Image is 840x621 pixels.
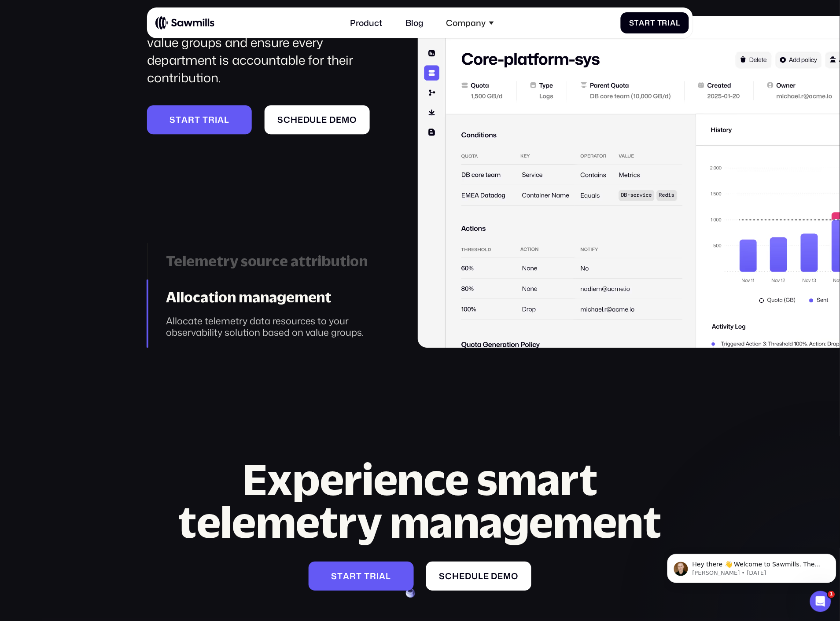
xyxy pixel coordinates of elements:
[310,115,317,125] span: u
[446,18,486,28] div: Company
[465,571,472,581] span: d
[478,571,483,581] span: l
[483,571,489,581] span: e
[338,571,343,581] span: t
[668,18,671,27] span: i
[639,18,645,27] span: a
[217,115,224,125] span: a
[147,16,389,86] div: Segment telemetry data into different value groups and ensure every department is accountable for...
[303,115,310,125] span: d
[512,571,519,581] span: o
[440,11,500,34] div: Company
[277,115,284,125] span: S
[224,115,229,125] span: l
[426,562,531,591] a: Scheduledemo
[676,18,681,27] span: l
[356,571,362,581] span: t
[386,571,391,581] span: l
[350,115,357,125] span: o
[662,18,668,27] span: r
[645,18,651,27] span: r
[215,115,217,125] span: i
[445,571,452,581] span: c
[169,115,176,125] span: S
[498,571,504,581] span: e
[188,115,195,125] span: r
[284,115,291,125] span: c
[370,571,376,581] span: r
[336,115,342,125] span: e
[166,253,389,270] div: Telemetry source attribution
[330,115,336,125] span: d
[459,571,465,581] span: e
[491,571,498,581] span: d
[147,105,252,134] a: Starttrial
[322,115,328,125] span: e
[147,458,693,543] h2: Experience smart telemetry management
[350,571,357,581] span: r
[291,115,298,125] span: h
[332,571,338,581] span: S
[452,571,459,581] span: h
[651,18,656,27] span: t
[344,11,389,34] a: Product
[298,115,303,125] span: e
[657,18,662,27] span: T
[439,571,445,581] span: S
[166,289,389,306] div: Allocation management
[176,115,181,125] span: t
[317,115,322,125] span: l
[629,18,634,27] span: S
[664,536,840,597] iframe: Intercom notifications message
[472,571,478,581] span: u
[265,105,370,134] a: Scheduledemo
[181,115,188,125] span: a
[810,591,831,612] iframe: Intercom live chat
[208,115,215,125] span: r
[399,11,430,34] a: Blog
[376,571,379,581] span: i
[342,115,350,125] span: m
[671,18,676,27] span: a
[634,18,639,27] span: t
[309,562,414,591] a: StartTrial
[195,115,200,125] span: t
[364,571,370,581] span: T
[504,571,512,581] span: m
[621,12,689,34] a: StartTrial
[379,571,386,581] span: a
[166,316,389,338] div: Allocate telemetry data resources to your observability solution based on value groups.
[343,571,350,581] span: a
[203,115,208,125] span: t
[828,591,835,598] span: 1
